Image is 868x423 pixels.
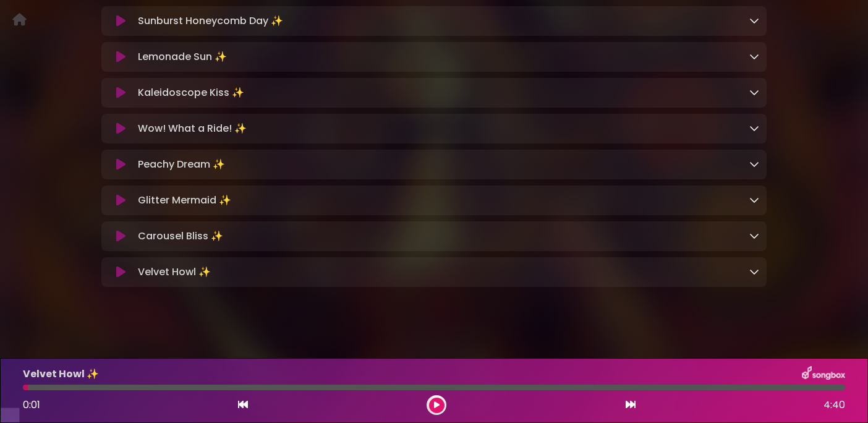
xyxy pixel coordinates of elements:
p: Kaleidoscope Kiss ✨ [138,85,244,100]
p: Glitter Mermaid ✨ [138,193,231,208]
p: Velvet Howl ✨ [138,265,211,280]
p: Wow! What a Ride! ✨ [138,121,247,136]
p: Carousel Bliss ✨ [138,229,223,244]
p: Lemonade Sun ✨ [138,49,227,64]
p: Sunburst Honeycomb Day ✨ [138,14,283,28]
p: Peachy Dream ✨ [138,157,225,172]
